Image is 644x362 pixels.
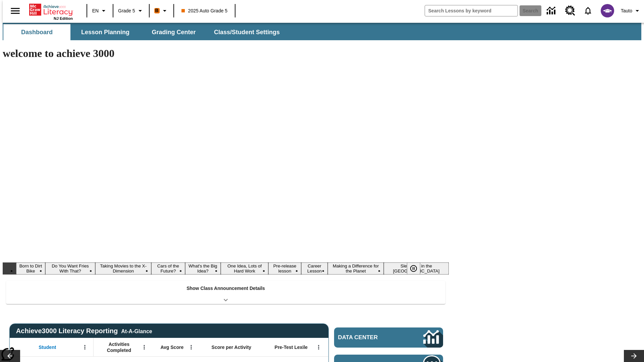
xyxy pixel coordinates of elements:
button: Open Menu [80,342,90,352]
button: Grading Center [140,24,207,40]
span: Data Center [338,334,401,341]
button: Slide 8 Career Lesson [301,262,328,275]
button: Slide 7 Pre-release lesson [268,262,301,275]
span: EN [92,7,99,14]
button: Slide 9 Making a Difference for the Planet [328,262,384,275]
button: Pause [407,262,420,275]
button: Slide 1 Born to Dirt Bike [16,262,45,275]
div: Pause [407,262,427,275]
span: Student [39,344,56,350]
button: Open Menu [186,342,196,352]
button: Boost Class color is orange. Change class color [152,5,171,17]
a: Resource Center, Will open in new tab [561,2,579,20]
a: Data Center [334,327,443,348]
div: Home [29,2,73,20]
button: Slide 3 Taking Movies to the X-Dimension [95,262,151,275]
span: Achieve3000 Literacy Reporting [16,327,152,335]
p: Show Class Announcement Details [186,285,265,292]
span: Activities Completed [97,341,141,353]
span: Score per Activity [212,344,252,350]
span: B [155,6,159,15]
button: Language: EN, Select a language [89,5,111,17]
button: Open side menu [5,1,25,21]
span: Pre-Test Lexile [275,344,308,350]
a: Data Center [543,2,561,20]
span: Avg Score [160,344,183,350]
div: Show Class Announcement Details [6,281,445,304]
div: At-A-Glance [121,327,152,335]
span: 2025 Auto Grade 5 [181,7,228,14]
div: SubNavbar [3,24,286,40]
span: Grade 5 [118,7,135,14]
button: Slide 10 Sleepless in the Animal Kingdom [384,262,449,275]
a: Home [29,3,73,16]
button: Class/Student Settings [209,24,285,40]
button: Slide 2 Do You Want Fries With That? [45,262,95,275]
button: Lesson Planning [72,24,139,40]
input: search field [425,5,518,16]
button: Lesson carousel, Next [624,350,644,362]
span: Tauto [621,7,632,14]
button: Dashboard [3,24,70,40]
button: Slide 6 One Idea, Lots of Hard Work [221,262,268,275]
img: avatar image [601,4,614,17]
button: Profile/Settings [618,5,644,17]
span: NJ Edition [54,16,73,20]
button: Open Menu [314,342,324,352]
button: Slide 4 Cars of the Future? [151,262,185,275]
div: SubNavbar [3,23,641,40]
h1: welcome to achieve 3000 [3,47,449,60]
button: Select a new avatar [597,2,618,19]
a: Notifications [579,2,597,19]
button: Grade: Grade 5, Select a grade [115,5,147,17]
button: Open Menu [139,342,149,352]
button: Slide 5 What's the Big Idea? [185,262,221,275]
